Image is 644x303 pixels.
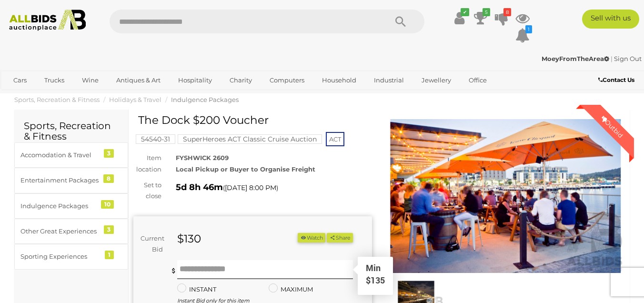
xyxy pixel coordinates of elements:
[76,72,105,88] a: Wine
[611,55,613,62] span: |
[326,132,344,146] span: ACT
[225,183,276,192] span: [DATE] 8:00 PM
[590,105,634,149] div: Outbid
[316,72,362,88] a: Household
[14,219,128,244] a: Other Great Experiences 3
[298,233,325,243] li: Watch this item
[223,72,258,88] a: Charity
[582,10,639,29] a: Sell with us
[386,119,625,273] img: The Dock $200 Voucher
[463,72,493,88] a: Office
[368,72,410,88] a: Industrial
[178,134,322,144] mark: SuperHeroes ACT Classic Cruise Auction
[598,76,634,83] b: Contact Us
[14,244,128,269] a: Sporting Experiences 1
[14,168,128,193] a: Entertainment Packages 8
[20,226,99,237] div: Other Great Experiences
[171,96,239,103] a: Indulgence Packages
[598,75,637,85] a: Contact Us
[415,72,457,88] a: Jewellery
[327,233,353,243] button: Share
[138,114,370,126] h1: The Dock $200 Voucher
[110,72,167,88] a: Antiques & Art
[126,152,169,175] div: Item location
[14,96,100,103] a: Sports, Recreation & Fitness
[7,72,33,88] a: Cars
[503,8,511,16] i: 8
[461,8,469,16] i: ✔
[20,150,99,161] div: Accomodation & Travel
[223,184,278,192] span: ( )
[172,72,218,88] a: Hospitality
[298,233,325,243] button: Watch
[176,182,223,192] strong: 5d 8h 46m
[14,142,128,168] a: Accomodation & Travel 3
[14,193,128,219] a: Indulgence Packages 10
[20,201,99,212] div: Indulgence Packages
[377,10,424,33] button: Search
[525,25,532,33] i: 1
[44,88,124,104] a: [GEOGRAPHIC_DATA]
[24,121,119,141] h2: Sports, Recreation & Fitness
[109,96,161,103] a: Holidays & Travel
[103,174,114,183] div: 8
[20,175,99,186] div: Entertainment Packages
[483,8,490,16] i: 5
[104,225,114,234] div: 3
[176,154,229,162] strong: FYSHWICK 2609
[453,10,467,27] a: ✔
[126,180,169,202] div: Set to close
[101,200,114,209] div: 10
[494,10,509,27] a: 8
[38,72,70,88] a: Trucks
[542,55,609,62] strong: MoeyFromTheArea
[20,251,99,262] div: Sporting Experiences
[105,251,114,259] div: 1
[269,284,313,295] label: MAXIMUM
[136,134,175,144] mark: 54540-31
[515,27,530,44] a: 1
[177,232,201,245] strong: $130
[263,72,311,88] a: Computers
[176,165,315,173] strong: Local Pickup or Buyer to Organise Freight
[178,135,322,143] a: SuperHeroes ACT Classic Cruise Auction
[614,55,642,62] a: Sign Out
[136,135,175,143] a: 54540-31
[177,284,216,295] label: INSTANT
[133,233,170,255] div: Current Bid
[7,88,39,104] a: Sports
[104,149,114,158] div: 3
[359,262,392,293] div: Min $135
[5,10,91,31] img: Allbids.com.au
[473,10,488,27] a: 5
[542,55,611,62] a: MoeyFromTheArea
